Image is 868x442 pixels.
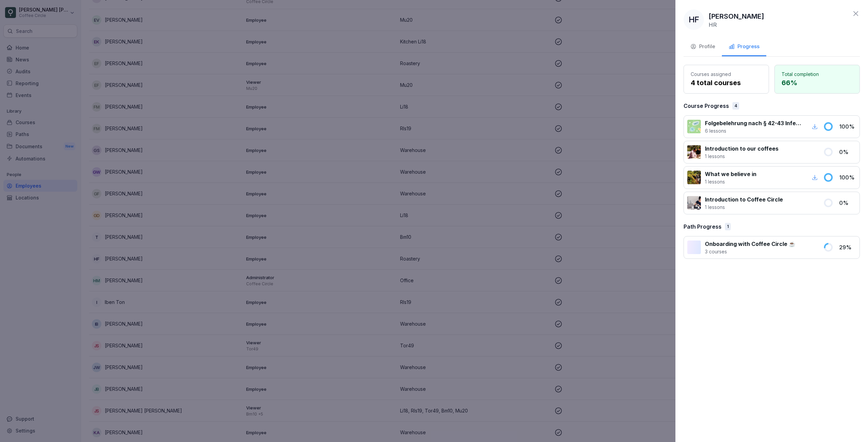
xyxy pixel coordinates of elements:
[722,38,766,56] button: Progress
[705,248,795,255] p: 3 courses
[705,204,783,211] p: 1 lessons
[691,78,762,88] p: 4 total courses
[839,122,856,131] p: 100 %
[782,78,853,88] p: 66 %
[705,178,756,185] p: 1 lessons
[684,9,704,30] div: HF
[691,71,762,78] p: Courses assigned
[839,243,856,251] p: 29 %
[729,43,759,51] div: Progress
[705,195,783,204] p: Introduction to Coffee Circle
[732,102,739,110] div: 4
[684,38,722,56] button: Profile
[839,199,856,207] p: 0 %
[684,223,722,231] p: Path Progress
[839,173,856,181] p: 100 %
[684,102,729,110] p: Course Progress
[705,145,778,153] p: Introduction to our coffees
[705,127,802,134] p: 6 lessons
[782,71,853,78] p: Total completion
[839,148,856,156] p: 0 %
[690,43,715,51] div: Profile
[709,11,764,21] p: [PERSON_NAME]
[709,21,717,28] p: HR
[705,170,756,178] p: What we believe in
[705,119,802,127] p: Folgebelehrung nach § 42-43 Infektionsschutzgesetz (IfSG)
[705,153,778,160] p: 1 lessons
[725,223,731,230] div: 1
[705,240,795,248] p: Onboarding with Coffee Circle ☕️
